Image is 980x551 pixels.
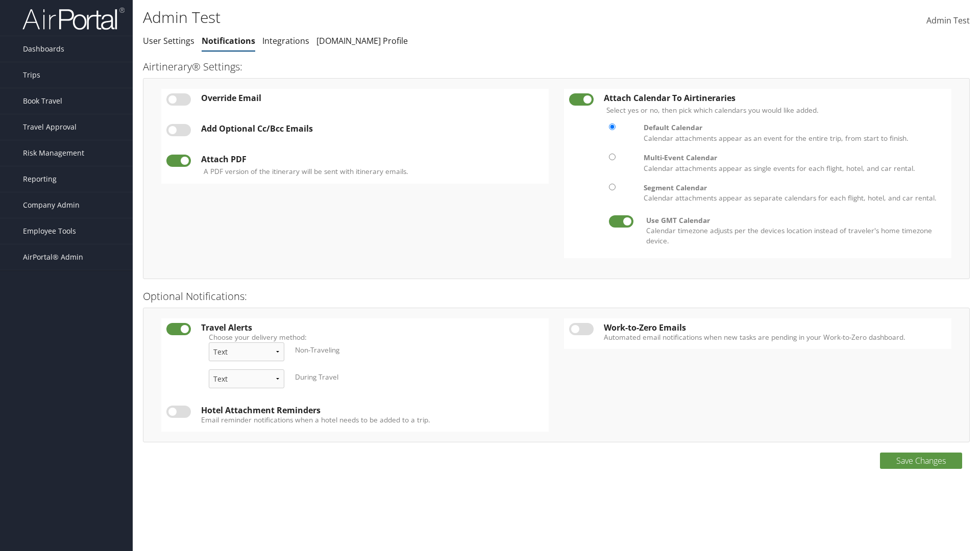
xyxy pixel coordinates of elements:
label: Calendar attachments appear as separate calendars for each flight, hotel, and car rental. [644,183,941,204]
div: Segment Calendar [644,183,941,193]
span: Book Travel [23,88,62,114]
a: Integrations [262,35,309,46]
label: Calendar attachments appear as an event for the entire trip, from start to finish. [644,122,941,143]
label: Automated email notifications when new tasks are pending in your Work-to-Zero dashboard. [604,332,946,342]
span: Admin Test [926,15,970,26]
h3: Airtinerary® Settings: [143,60,970,74]
h1: Admin Test [143,7,694,28]
img: airportal-logo.png [22,7,125,31]
label: During Travel [295,372,338,382]
div: Override Email [201,93,544,103]
a: Admin Test [926,5,970,37]
div: Work-to-Zero Emails [604,323,946,332]
a: User Settings [143,35,194,46]
div: Travel Alerts [201,323,544,332]
label: Email reminder notifications when a hotel needs to be added to a trip. [201,415,544,425]
span: Risk Management [23,140,84,166]
div: Attach PDF [201,155,544,164]
a: [DOMAIN_NAME] Profile [316,35,408,46]
button: Save Changes [880,453,962,469]
div: Use GMT Calendar [646,215,939,226]
span: AirPortal® Admin [23,244,83,270]
span: Dashboards [23,36,64,62]
label: Select yes or no, then pick which calendars you would like added. [606,105,819,115]
div: Attach Calendar To Airtineraries [604,93,946,103]
div: Hotel Attachment Reminders [201,406,544,415]
span: Travel Approval [23,114,77,140]
div: Default Calendar [644,122,941,133]
span: Company Admin [23,192,80,218]
label: Non-Traveling [295,345,339,355]
h3: Optional Notifications: [143,289,970,304]
div: Add Optional Cc/Bcc Emails [201,124,544,133]
span: Trips [23,62,40,88]
a: Notifications [202,35,255,46]
span: Reporting [23,166,57,192]
label: Choose your delivery method: [209,332,536,342]
div: Multi-Event Calendar [644,153,941,163]
span: Employee Tools [23,218,76,244]
label: Calendar timezone adjusts per the devices location instead of traveler's home timezone device. [646,215,939,246]
label: A PDF version of the itinerary will be sent with itinerary emails. [204,166,408,177]
label: Calendar attachments appear as single events for each flight, hotel, and car rental. [644,153,941,173]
